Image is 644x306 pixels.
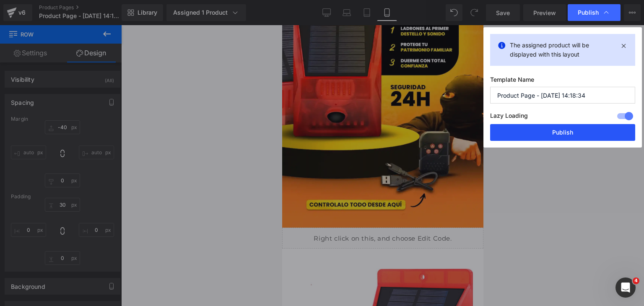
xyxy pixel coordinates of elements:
[615,277,636,298] iframe: Intercom live chat
[490,124,635,141] button: Publish
[633,277,639,284] span: 4
[490,76,635,87] label: Template Name
[490,110,528,124] label: Lazy Loading
[510,41,615,59] p: The assigned product will be displayed with this layout
[578,9,599,16] span: Publish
